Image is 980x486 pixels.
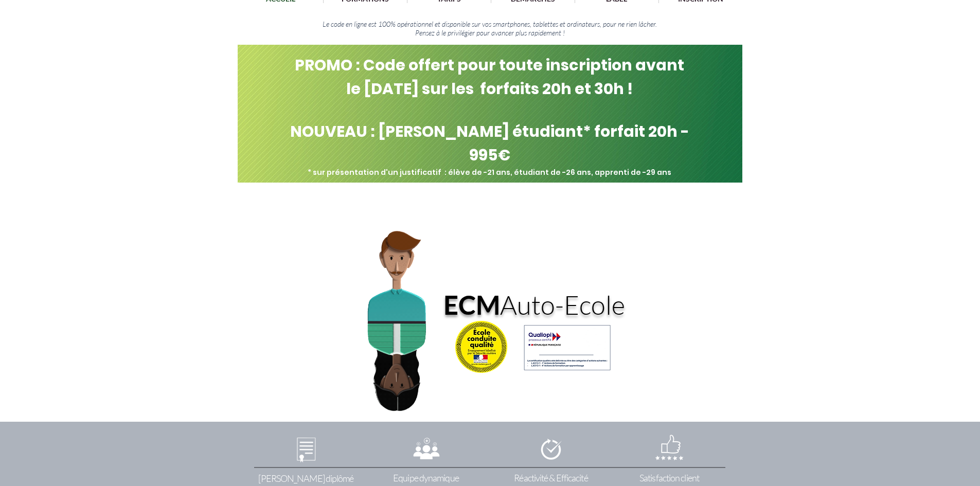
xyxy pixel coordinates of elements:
img: Satisfaction_ECM 2.png [650,425,689,474]
img: Efficacité_ECM 2.png [537,432,565,467]
img: Fond vert dégradé [238,45,742,196]
span: * sur présentation d'un justificatif : élève de -21 ans, étudiant de -26 ans, apprenti de -29 ans [308,167,671,177]
span: Le code en ligne est 100% opérationnel et disponible sur vos smartphones, tablettes et ordinateur... [323,20,657,28]
span: Pensez à le privilégier pour avancer plus rapidement ! [415,28,565,37]
img: 800_6169b277af33e.webp [455,321,507,373]
img: Illustration_sans_titre 5.png [516,320,617,372]
span: NOUVEAU : [PERSON_NAME] étudiant* forfait 20h - 995€ [290,120,689,166]
img: Équipe_ECM 2.png [407,425,446,474]
span: Réactivité & Efficacité [514,472,587,483]
span: PROMO : Code offert pour toute inscription avant le [DATE] sur les forfaits 20h et 30h ! [295,54,684,100]
span: Auto-Ecole [500,289,625,320]
a: ECM [443,289,500,320]
span: Equipe dynamique [393,472,459,483]
span: Satisfaction client [639,472,699,483]
iframe: Wix Chat [790,322,980,486]
img: Certificat_ECM 2.png [294,434,319,465]
span: [PERSON_NAME] diplômé [258,473,353,484]
img: GIF ECM FINAL.gif [290,207,511,486]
